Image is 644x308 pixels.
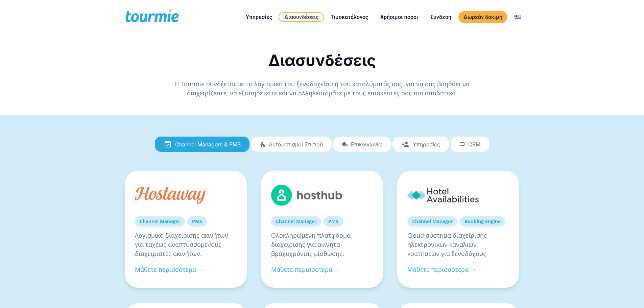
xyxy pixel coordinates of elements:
span: Η Tourmie συνδέεται με το λογισμικό του ξενοδοχείου ή του καταλύματός σας, για να σας βοηθάει να ... [174,80,470,97]
a: Τιμοκατάλογος [326,13,373,21]
a: Channel Manager [135,216,185,227]
a: PMS [187,216,207,227]
a: Υπηρεσίες [241,13,277,21]
a: Booking Engine [460,216,505,227]
a: Διασυνδέσεις [279,12,324,22]
a: Σύνδεση [425,13,456,21]
span: Διασυνδέσεις [268,51,376,70]
a: Μάθετε περισσότερα → [271,265,340,274]
a: PMS [324,216,343,227]
p: Cloud σύστημα διαχείρισης ηλεκτρονικών καναλιών κρατήσεων για ξενοδόχους [407,231,509,258]
a: Μάθετε περισσότερα → [407,265,476,274]
a: Channel Manager [407,216,457,227]
span: Επικοινωνία [351,141,382,147]
span: Αυτοματισμοί Σπιτιού [269,141,323,147]
a: Χρήσιμοι πόροι [375,13,423,21]
a: Δωρεάν δοκιμή [458,11,507,23]
span: Channel Managers & PMS [175,141,241,147]
a: Αλλαγή σε [509,13,526,21]
a: Channel Manager [271,216,321,227]
a: Μάθετε περισσότερα → [135,265,204,274]
p: Ολοκληρωμένη πλατφόρμα διαχείρισης για ακίνητα βραχυχρόνιας μίσθωσης. [271,231,373,258]
p: Λογισμικό διαχείρισης ακινήτων για ταχέως αναπτυσσόμενους διαχειριστές ακινήτων. [135,231,237,258]
span: Υπηρεσίες [413,141,440,147]
span: CRM [468,141,480,147]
